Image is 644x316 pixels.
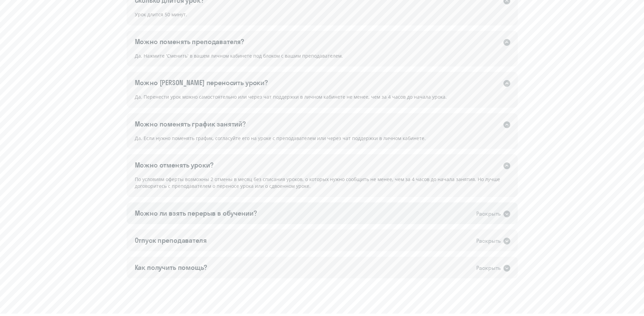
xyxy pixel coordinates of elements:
div: Да. Нажмите 'Сменить' в вашем личном кабинете под блоком с вашим преподавателем. [127,52,518,67]
div: Да. Если нужно поменять график, согласуйте его на уроке с преподавателем или через чат поддержки ... [127,134,518,149]
div: Можно поменять график занятий? [135,119,246,129]
div: Как получить помощь? [135,263,207,272]
div: Можно отменять уроки? [135,160,214,170]
div: Да. Перенести урок можно самостоятельно или через чат поддержки в личном кабинете не менее, чем з... [127,93,518,108]
div: Можно поменять преподавателя? [135,37,244,46]
div: Можно [PERSON_NAME] переносить уроки? [135,78,268,87]
div: Урок длится 50 минут. [127,11,518,25]
div: Можно ли взять перерыв в обучении? [135,209,257,218]
div: По условиям оферты возможны 2 отмены в месяц без списания уроков, о которых нужно сообщить не мен... [127,175,518,197]
div: Раскрыть [476,237,501,245]
div: Раскрыть [476,210,501,218]
div: Раскрыть [476,264,501,272]
div: Отпуск преподавателя [135,236,207,245]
